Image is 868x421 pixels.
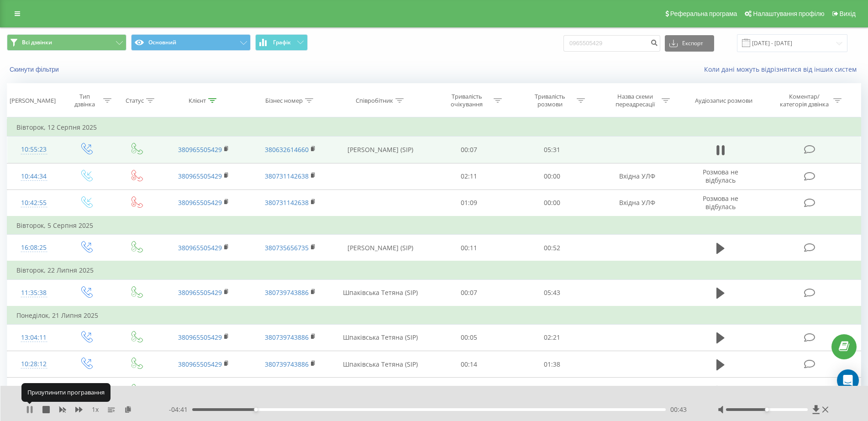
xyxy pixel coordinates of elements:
td: 00:00 [510,163,594,189]
div: [PERSON_NAME] [10,97,56,105]
div: 13:04:11 [16,329,51,347]
td: 05:43 [510,279,594,306]
td: Шпаківська Тетяна (SIP) [334,279,427,306]
td: Вхідна УЛФ [594,163,681,189]
div: Бізнес номер [265,97,303,105]
a: 380632614660 [265,145,309,154]
span: Налаштування профілю [753,10,824,17]
button: Основний [131,34,251,51]
div: Open Intercom Messenger [837,369,859,391]
td: 00:09 [427,378,511,405]
div: Коментар/категорія дзвінка [778,93,831,108]
div: 10:55:23 [16,141,51,158]
td: 01:09 [427,189,511,216]
a: 380739743886 [265,360,309,368]
td: [PERSON_NAME] (SIP) [334,137,427,163]
div: Accessibility label [254,408,258,411]
div: Тривалість очікування [442,93,491,108]
a: 380739743886 [265,288,309,297]
td: 00:11 [427,235,511,262]
a: 380735656735 [265,243,309,252]
a: 380965505429 [178,243,222,252]
input: Пошук за номером [563,35,660,52]
div: Клієнт [189,97,206,105]
button: Скинути фільтри [7,65,63,74]
span: Графік [273,39,291,46]
a: Коли дані можуть відрізнятися вiд інших систем [704,65,861,74]
td: 00:07 [427,137,511,163]
td: 01:38 [510,351,594,378]
div: Призупинити програвання [21,383,110,401]
a: 380731142638 [265,172,309,180]
td: Шпаківська Тетяна (SIP) [334,324,427,351]
td: Вівторок, 12 Серпня 2025 [7,118,861,137]
td: 00:05 [427,324,511,351]
a: 380965505429 [178,360,222,368]
a: 380731142638 [265,198,309,207]
a: 380965505429 [178,288,222,297]
div: Accessibility label [765,408,769,411]
button: Всі дзвінки [7,34,126,51]
span: 00:43 [670,405,687,414]
span: Розмова не відбулась [703,194,738,211]
td: [PERSON_NAME] (SIP) [334,235,427,262]
td: Вхідна УЛФ [594,189,681,216]
td: 00:00 [510,189,594,216]
span: Вихід [840,10,856,17]
div: Статус [126,97,144,105]
td: Шпаківська Тетяна (SIP) [334,351,427,378]
div: Тривалість розмови [526,93,574,108]
a: 380739743886 [265,333,309,342]
a: 380965505429 [178,172,222,180]
span: Реферальна програма [670,10,737,17]
div: 10:28:12 [16,355,51,373]
td: 00:15 [510,378,594,405]
a: 380965505429 [178,145,222,154]
div: Назва схеми переадресації [610,93,659,108]
span: Всі дзвінки [22,39,52,46]
td: 02:21 [510,324,594,351]
td: Вівторок, 22 Липня 2025 [7,261,861,279]
span: Розмова не відбулась [703,168,738,184]
td: 00:07 [427,279,511,306]
span: 1 x [92,405,99,414]
td: Вівторок, 5 Серпня 2025 [7,216,861,235]
div: 10:44:34 [16,168,51,185]
div: Аудіозапис розмови [695,97,752,105]
td: 05:31 [510,137,594,163]
div: 11:35:38 [16,284,51,302]
div: Співробітник [356,97,393,105]
div: 10:42:55 [16,194,51,212]
td: Понеділок, 21 Липня 2025 [7,306,861,325]
td: Шпаківська Тетяна (SIP) [334,378,427,405]
button: Графік [255,34,308,51]
div: Тип дзвінка [68,93,101,108]
td: 00:52 [510,235,594,262]
td: 00:14 [427,351,511,378]
td: 02:11 [427,163,511,189]
button: Експорт [665,35,714,52]
span: - 04:41 [169,405,192,414]
a: 380965505429 [178,333,222,342]
div: 10:15:20 [16,382,51,400]
a: 380965505429 [178,198,222,207]
div: 16:08:25 [16,239,51,257]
